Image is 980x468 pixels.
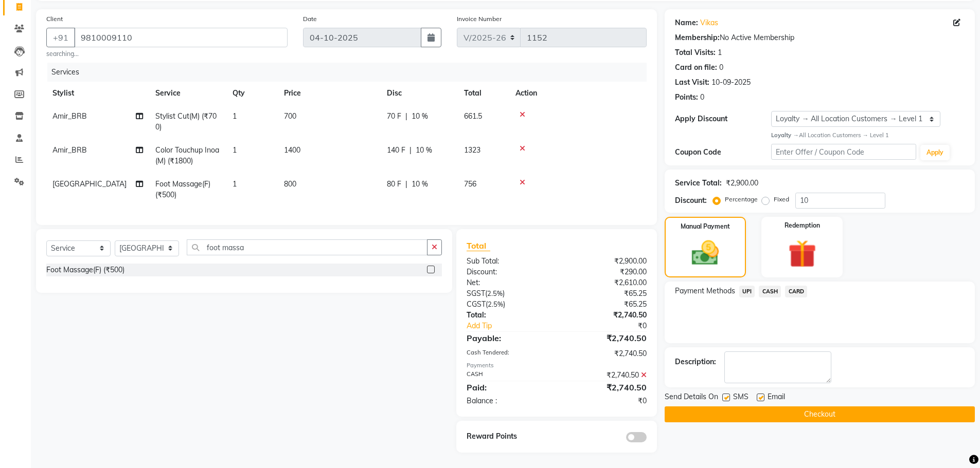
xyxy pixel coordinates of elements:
[557,310,654,321] div: ₹2,740.50
[675,32,720,43] div: Membership:
[771,144,916,160] input: Enter Offer / Coupon Code
[675,62,717,73] div: Card on file:
[459,288,557,299] div: ( )
[459,256,557,267] div: Sub Total:
[675,114,772,124] div: Apply Discount
[467,361,646,370] div: Payments
[718,47,722,58] div: 1
[233,145,237,155] span: 1
[459,396,557,406] div: Balance :
[458,82,509,105] th: Total
[725,195,758,204] label: Percentage
[52,145,87,155] span: Amir_BRB
[381,82,458,105] th: Disc
[771,131,965,140] div: All Location Customers → Level 1
[665,406,975,422] button: Checkout
[303,14,317,24] label: Date
[557,396,654,406] div: ₹0
[226,82,278,105] th: Qty
[779,236,825,271] img: _gift.svg
[681,222,730,231] label: Manual Payment
[284,145,300,155] span: 1400
[459,299,557,310] div: ( )
[46,49,288,59] small: searching...
[387,179,401,190] span: 80 F
[459,431,557,442] div: Reward Points
[774,195,789,204] label: Fixed
[233,179,237,189] span: 1
[557,348,654,359] div: ₹2,740.50
[464,179,476,189] span: 756
[459,381,557,394] div: Paid:
[47,63,654,82] div: Services
[387,111,401,122] span: 70 F
[187,239,427,255] input: Search or Scan
[920,145,950,160] button: Apply
[557,370,654,381] div: ₹2,740.50
[405,111,407,122] span: |
[416,145,432,156] span: 10 %
[412,111,428,122] span: 10 %
[488,300,503,308] span: 2.5%
[785,286,807,297] span: CARD
[675,32,965,43] div: No Active Membership
[52,111,87,121] span: Amir_BRB
[557,277,654,288] div: ₹2,610.00
[155,179,210,199] span: Foot Massage(F) (₹500)
[467,289,485,298] span: SGST
[46,265,124,275] div: Foot Massage(F) (₹500)
[233,111,237,121] span: 1
[459,321,573,331] a: Add Tip
[155,111,217,132] span: Stylist Cut(M) (₹700)
[759,286,781,297] span: CASH
[405,179,407,190] span: |
[557,288,654,299] div: ₹65.25
[675,286,735,296] span: Payment Methods
[557,267,654,277] div: ₹290.00
[719,62,723,73] div: 0
[459,277,557,288] div: Net:
[785,221,820,230] label: Redemption
[52,179,127,189] span: [GEOGRAPHIC_DATA]
[155,145,219,165] span: Color Touchup Inoa(M) (₹1800)
[557,299,654,310] div: ₹65.25
[683,237,727,269] img: _cash.svg
[675,195,707,206] div: Discount:
[711,77,751,88] div: 10-09-2025
[284,179,296,189] span: 800
[284,111,296,121] span: 700
[46,14,63,24] label: Client
[459,348,557,359] div: Cash Tendered:
[74,28,288,47] input: Search by Name/Mobile/Email/Code
[675,47,716,58] div: Total Visits:
[665,391,718,404] span: Send Details On
[46,82,149,105] th: Stylist
[459,332,557,344] div: Payable:
[557,332,654,344] div: ₹2,740.50
[464,111,482,121] span: 661.5
[768,391,785,404] span: Email
[467,240,490,251] span: Total
[675,17,698,28] div: Name:
[700,92,704,103] div: 0
[459,267,557,277] div: Discount:
[487,289,503,297] span: 2.5%
[675,147,772,158] div: Coupon Code
[412,179,428,190] span: 10 %
[467,299,486,309] span: CGST
[771,132,798,139] strong: Loyalty →
[459,370,557,381] div: CASH
[675,178,722,189] div: Service Total:
[387,145,405,156] span: 140 F
[675,77,709,88] div: Last Visit:
[464,145,480,155] span: 1323
[739,286,755,297] span: UPI
[509,82,647,105] th: Action
[733,391,749,404] span: SMS
[46,28,75,47] button: +91
[557,256,654,267] div: ₹2,900.00
[726,178,758,189] div: ₹2,900.00
[675,357,716,367] div: Description:
[573,321,654,331] div: ₹0
[149,82,226,105] th: Service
